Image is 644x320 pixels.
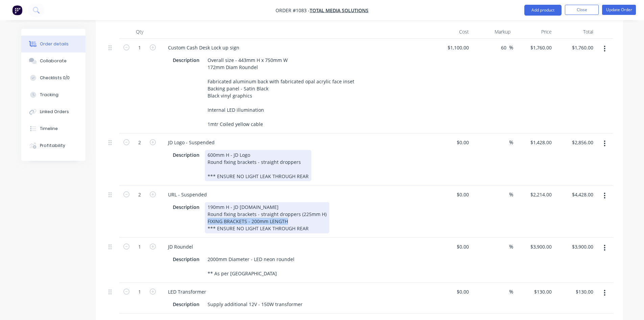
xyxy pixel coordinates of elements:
div: Custom Cash Desk Lock up sign [163,43,245,52]
div: Supply additional 12V - 150W transformer [205,299,305,309]
div: Cost [430,25,472,39]
div: JD Roundel [163,242,198,252]
div: Profitability [40,143,65,149]
span: Order #1083 - [276,7,310,14]
div: Linked Orders [40,109,69,115]
img: Factory [12,5,22,15]
div: JD Logo - Suspended [163,137,220,147]
div: Markup [472,25,513,39]
button: Update Order [602,5,636,15]
button: Profitability [21,137,86,154]
button: Tracking [21,86,86,103]
div: Collaborate [40,58,67,64]
div: Description [170,55,202,65]
div: Timeline [40,126,58,132]
button: Timeline [21,120,86,137]
button: Close [565,5,599,15]
span: % [509,288,513,296]
div: Tracking [40,92,58,98]
div: Description [170,150,202,160]
div: 2000mm Diameter - LED neon roundel ** As per [GEOGRAPHIC_DATA] [205,254,297,278]
div: Description [170,202,202,212]
div: Price [513,25,555,39]
div: Checklists 0/0 [40,75,70,81]
span: % [509,44,513,51]
div: Description [170,299,202,309]
div: URL - Suspended [163,190,212,199]
div: 190mm H - JD [DOMAIN_NAME] Round fixing brackets - straight droppers (225mm H) FIXING BRACKETS - ... [205,202,329,233]
div: 600mm H - JD Logo Round fixing brackets - straight droppers *** ENSURE NO LIGHT LEAK THROUGH REAR [205,150,311,181]
div: Description [170,254,202,264]
span: % [509,138,513,146]
div: LED Transformer [163,287,212,297]
div: Total [554,25,596,39]
button: Add product [524,5,562,16]
a: Total Media Solutions [310,7,368,14]
span: % [509,243,513,251]
button: Checklists 0/0 [21,69,86,86]
button: Linked Orders [21,103,86,120]
div: Qty [119,25,160,39]
button: Collaborate [21,52,86,69]
div: Overall size - 443mm H x 750mm W 172mm Diam Roundel Fabricated aluminum back with fabricated opal... [205,55,357,129]
span: % [509,191,513,198]
button: Order details [21,36,86,52]
div: Order details [40,41,69,47]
